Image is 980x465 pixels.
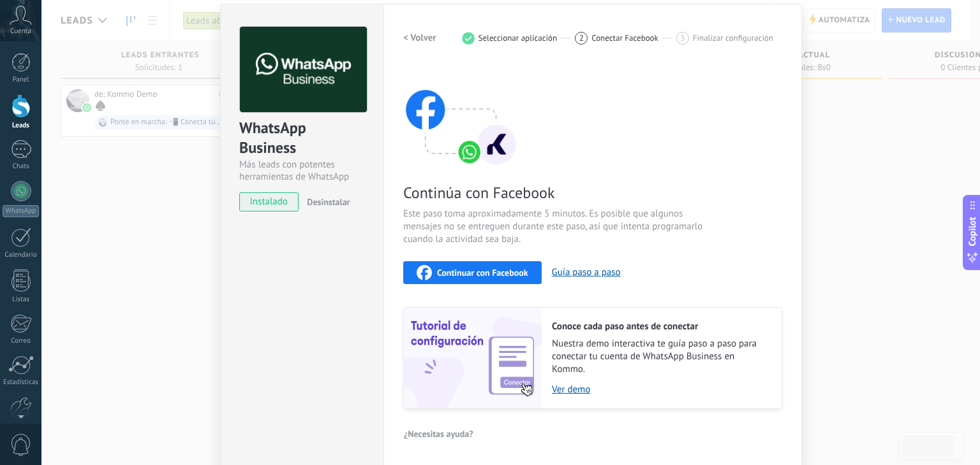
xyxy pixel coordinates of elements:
[437,268,528,277] span: Continuar con Facebook
[3,251,40,259] div: Calendario
[693,33,773,43] span: Finalizar configuración
[966,217,979,247] span: Copilot
[302,192,350,211] button: Desinstalar
[240,192,298,211] span: instalado
[403,183,707,203] span: Continúa con Facebook
[404,429,473,438] span: ¿Necesitas ayuda?
[3,296,40,304] div: Listas
[239,118,365,159] div: WhatsApp Business
[579,32,584,43] span: 2
[403,208,707,246] span: Este paso toma aproximadamente 5 minutos. Es posible que algunos mensajes no se entreguen durante...
[479,33,558,43] span: Seleccionar aplicación
[3,122,40,130] div: Leads
[552,338,769,376] span: Nuestra demo interactiva te guía paso a paso para conectar tu cuenta de WhatsApp Business en Kommo.
[3,162,40,171] div: Chats
[552,320,769,333] h2: Conoce cada paso antes de conectar
[3,337,40,345] div: Correo
[3,378,40,387] div: Estadísticas
[240,27,367,113] img: logo_main.png
[591,33,658,43] span: Conectar Facebook
[3,76,40,84] div: Panel
[552,266,621,278] button: Guía paso a paso
[552,383,769,396] a: Ver demo
[403,32,436,44] h2: < Volver
[403,27,436,50] button: < Volver
[10,27,31,36] span: Cuenta
[3,205,39,217] div: WhatsApp
[403,261,542,284] button: Continuar con Facebook
[403,424,474,443] button: ¿Necesitas ayuda?
[680,32,685,43] span: 3
[239,159,365,183] div: Más leads con potentes herramientas de WhatsApp
[403,65,518,167] img: connect with facebook
[307,196,350,208] span: Desinstalar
